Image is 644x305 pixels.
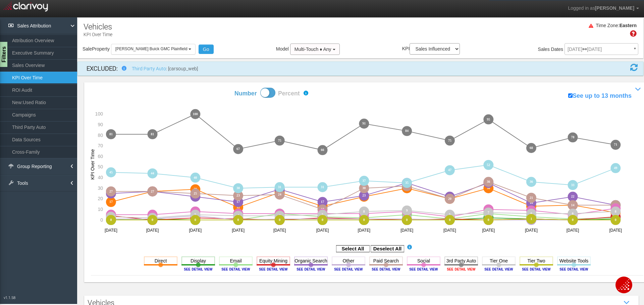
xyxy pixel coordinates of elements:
text: 24 [278,193,282,196]
text: 3 [110,215,112,219]
text: [DATE] [444,228,457,233]
text: 0 [195,218,196,222]
text: 37 [363,179,366,182]
text: 0 [531,218,533,222]
text: 32 [406,184,409,188]
text: 1 [531,217,533,221]
text: 0 [237,218,239,222]
text: 21 [530,196,534,200]
text: 45 [109,170,113,174]
text: 0 [488,218,490,222]
text: 66 [321,148,325,152]
text: 60 [98,154,103,159]
text: [DATE] [105,228,117,233]
text: 13 [321,204,325,208]
text: 70 [98,143,103,148]
text: 80 [98,132,103,138]
text: 4 [279,214,281,218]
a: Logged in as[PERSON_NAME] [563,0,644,16]
text: 100 [95,111,103,117]
text: 14 [572,203,575,207]
text: 6 [279,212,281,215]
button: Go [199,45,214,54]
text: [DATE] [232,228,245,233]
div: Eastern [620,22,637,29]
text: [DATE] [189,228,202,233]
span: Dates [551,47,563,52]
text: 40 [194,175,197,179]
text: 10 [487,208,491,211]
text: 5 [110,213,112,216]
text: 68 [530,146,534,150]
text: [DATE] [274,228,286,233]
text: 0 [364,218,365,222]
text: 17 [321,200,325,204]
text: 17 [237,200,240,204]
text: 30 [487,186,491,190]
text: 91 [363,122,366,125]
label: See up to 13 months [568,92,632,100]
text: 5 [407,213,408,216]
text: 30 [237,186,240,190]
text: 11 [615,206,618,210]
text: 44 [151,171,154,175]
text: 29 [194,187,197,191]
text: 23 [363,194,366,197]
text: 30 [98,185,103,191]
span: : [carsoup_web] [166,66,198,71]
label: KPI [402,43,460,55]
text: 0 [449,218,451,222]
button: Multi-Touch ♦ Any [290,44,340,55]
text: 9 [531,209,533,212]
text: 16 [530,201,534,205]
text: [DATE] [526,228,538,233]
p: KPI Over Time [84,29,112,38]
text: 31 [321,185,325,189]
text: 35 [406,181,409,184]
text: 6 [573,212,575,215]
text: 22 [572,195,575,198]
text: 5 [573,213,575,216]
text: [DATE] [146,228,159,233]
text: 100 [193,112,198,116]
text: 84 [406,129,409,133]
text: 20 [98,196,103,201]
text: 27 [109,189,113,193]
text: 17 [109,200,113,204]
text: 8 [616,210,618,213]
span: [PERSON_NAME] Buick GMC Plainfield [115,47,187,51]
text: 25 [194,192,197,195]
text: 5 [322,213,324,216]
text: 5 [195,213,196,216]
text: 30 [363,186,366,190]
text: 50 [98,164,103,169]
select: KPI [410,43,460,55]
text: 10 [98,207,103,212]
text: 33 [572,183,575,187]
a: Third Party Auto [132,66,166,71]
text: 81 [151,132,154,136]
text: 27 [151,189,154,193]
text: 25 [109,192,113,195]
span: Sale [83,46,92,52]
div: Time Zone: [593,22,619,29]
h1: Vehicles [84,22,112,31]
text: KPI Over Time [90,149,95,179]
text: 9 [407,209,408,212]
span: Multi-Touch ♦ Any [294,47,331,52]
text: 5 [152,213,153,216]
text: 6 [488,212,490,215]
text: 22 [449,195,452,198]
text: 52 [487,163,491,166]
text: 14 [615,203,618,207]
text: 95 [487,117,491,121]
text: 13 [530,204,534,208]
text: 12 [237,205,240,209]
text: 1 [322,217,324,221]
text: 0 [279,218,281,222]
text: 71 [615,143,618,146]
text: 6 [364,212,365,215]
text: 0 [152,218,153,222]
text: 10 [321,208,325,211]
i: Show / Hide Performance Chart [633,84,643,94]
